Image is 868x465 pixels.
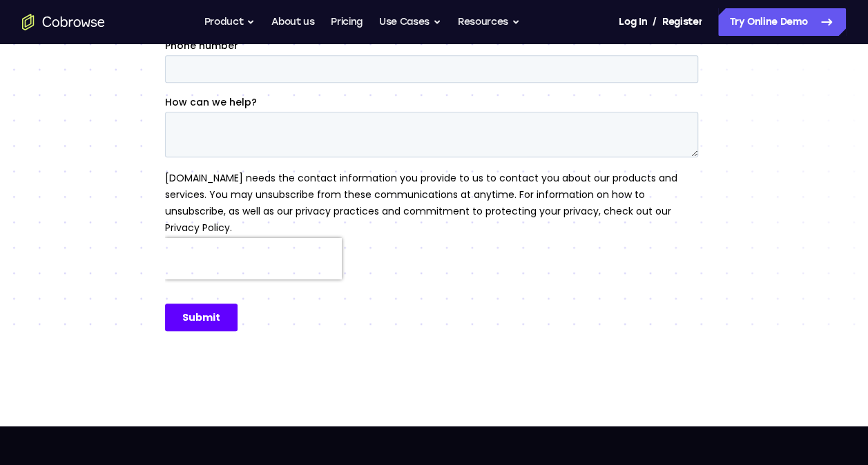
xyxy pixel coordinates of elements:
a: Register [662,8,702,36]
button: Resources [458,8,520,36]
span: / [653,14,657,30]
a: Go to the home page [22,14,105,30]
button: Use Cases [379,8,441,36]
a: Pricing [331,8,363,36]
a: Try Online Demo [718,8,846,36]
a: Log In [619,8,646,36]
button: Product [204,8,255,36]
a: About us [271,8,314,36]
